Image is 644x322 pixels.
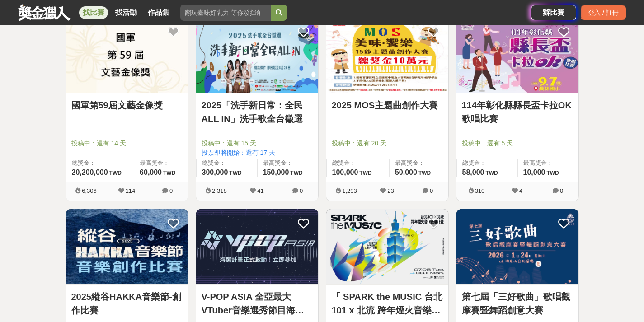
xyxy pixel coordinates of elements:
a: Cover Image [66,209,188,285]
span: TWD [546,170,559,176]
span: TWD [359,170,371,176]
span: 總獎金： [202,159,252,168]
img: Cover Image [196,17,318,93]
span: TWD [485,170,498,176]
a: 國軍第59屆文藝金像獎 [71,98,183,112]
span: 60,000 [140,168,162,176]
a: 「 SPARK the MUSIC 台北101 x 北流 跨年煙火音樂徵選計畫 」 [332,290,443,317]
span: 150,000 [263,168,289,176]
img: Cover Image [456,17,578,93]
span: 4 [519,187,522,194]
span: 41 [257,187,263,194]
img: Cover Image [456,209,578,285]
img: Cover Image [66,17,188,93]
span: TWD [290,170,302,176]
a: 2025「洗手新日常：全民 ALL IN」洗手歌全台徵選 [202,98,313,126]
span: 1,293 [342,187,357,194]
span: 投稿中：還有 15 天 [202,139,313,148]
a: 找比賽 [79,6,108,19]
span: 投稿中：還有 14 天 [71,139,183,148]
span: 2,318 [212,187,227,194]
img: Cover Image [326,17,448,93]
span: 100,000 [332,168,358,176]
a: Cover Image [326,209,448,285]
span: 投稿中：還有 5 天 [462,139,573,148]
span: 10,000 [523,168,545,176]
a: V-POP ASIA 全亞最大VTuber音樂選秀節目海選計畫 [202,290,313,317]
img: Cover Image [66,209,188,285]
div: 登入 / 註冊 [581,5,626,20]
span: 310 [475,187,485,194]
span: 300,000 [202,168,228,176]
a: 2025縱谷HAKKA音樂節-創作比賽 [71,290,183,317]
span: 0 [169,187,173,194]
span: TWD [229,170,241,176]
span: 最高獎金： [140,159,182,168]
a: Cover Image [456,209,578,285]
span: TWD [163,170,175,176]
span: 總獎金： [462,159,512,168]
span: 0 [560,187,563,194]
a: 2025 MOS主題曲創作大賽 [332,98,443,112]
a: 辦比賽 [531,5,576,20]
span: 6,306 [82,187,97,194]
span: 20,200,000 [72,168,108,176]
span: TWD [109,170,122,176]
img: Cover Image [326,209,448,285]
span: 投票即將開始：還有 17 天 [202,148,313,158]
span: 50,000 [395,168,417,176]
span: 23 [387,187,394,194]
a: 作品集 [144,6,173,19]
span: 總獎金： [72,159,129,168]
span: 0 [430,187,433,194]
a: 114年彰化縣縣長盃卡拉OK歌唱比賽 [462,98,573,126]
span: 總獎金： [332,159,384,168]
span: 58,000 [462,168,484,176]
img: Cover Image [196,209,318,285]
span: 最高獎金： [395,159,443,168]
span: TWD [418,170,431,176]
span: 最高獎金： [263,159,313,168]
a: 找活動 [112,6,141,19]
a: Cover Image [196,209,318,285]
a: 第七屆「三好歌曲」歌唱觀摩賽暨舞蹈創意大賽 [462,290,573,317]
input: 翻玩臺味好乳力 等你發揮創意！ [180,5,271,21]
span: 114 [126,187,136,194]
span: 最高獎金： [523,159,573,168]
span: 0 [300,187,303,194]
span: 投稿中：還有 20 天 [332,139,443,148]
